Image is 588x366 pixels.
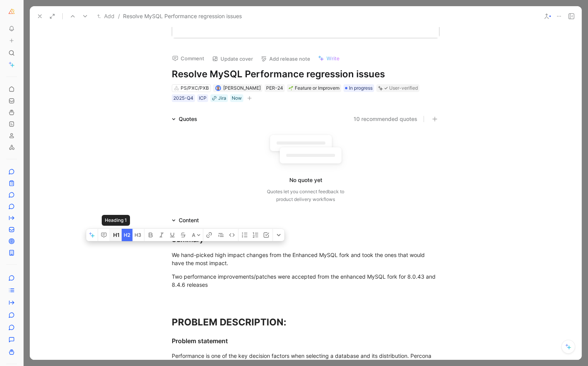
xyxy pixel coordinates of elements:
div: In progress [344,84,374,92]
div: No quote yet [289,175,322,185]
span: We hand-picked high impact changes from the Enhanced MySQL fork and took the ones that would have... [172,252,426,266]
button: Add [95,12,116,21]
strong: PROBLEM DESCRIPTION: [172,317,286,328]
div: Jira [218,94,226,102]
span: [PERSON_NAME] [223,85,261,91]
button: Add release note [257,53,314,64]
img: 🌱 [289,86,293,90]
div: PS/PXC/PXB [181,84,209,92]
div: 🌱Feature or Improvement [287,84,341,92]
div: PER-24 [266,84,283,92]
div: Content [179,216,199,225]
h1: Resolve MySQL Performance regression issues [172,68,439,80]
button: 10 recommended quotes [354,114,417,124]
span: Resolve MySQL Performance regression issues [123,12,242,21]
div: Problem statement [172,336,439,346]
div: Now [232,94,242,102]
div: Quotes let you connect feedback to product delivery workflows [267,188,344,203]
img: avatar [216,86,220,90]
span: Write [326,55,340,62]
div: 2025-Q4 [173,94,193,102]
div: Feature or Improvement [289,84,340,92]
div: User-verified [389,84,418,92]
div: Quotes [169,114,200,124]
img: Percona [8,8,15,15]
button: Write [315,53,343,64]
span: In progress [349,84,373,92]
div: Summary [172,234,439,245]
button: A [190,229,203,241]
div: ICP [199,94,207,102]
button: Comment [169,53,208,64]
span: Two performance improvements/patches were accepted from the enhanced MySQL fork for 8.0.43 and 8.... [172,273,437,288]
div: Content [169,216,202,225]
div: Quotes [179,114,197,124]
span: / [118,12,120,21]
button: Percona [6,6,17,17]
button: Update cover [209,53,256,64]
